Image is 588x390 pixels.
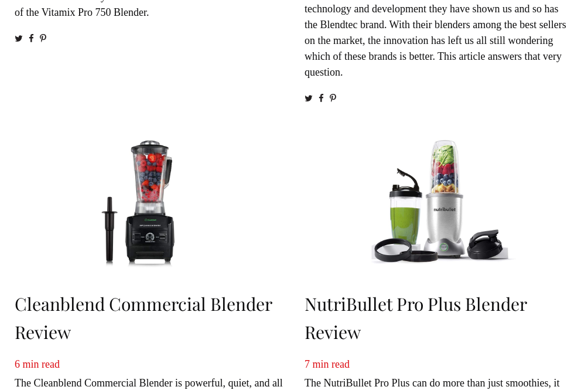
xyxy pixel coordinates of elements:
[305,292,527,344] a: NutriBullet Pro Plus Blender Review
[305,358,310,370] span: 7
[15,128,283,279] img: Cleanblend Commercial Blender Review
[305,128,573,279] img: NutriBullet Pro Plus Blender Review
[313,358,350,370] span: min read
[15,292,272,344] a: Cleanblend Commercial Blender Review
[23,358,60,370] span: min read
[15,358,20,370] span: 6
